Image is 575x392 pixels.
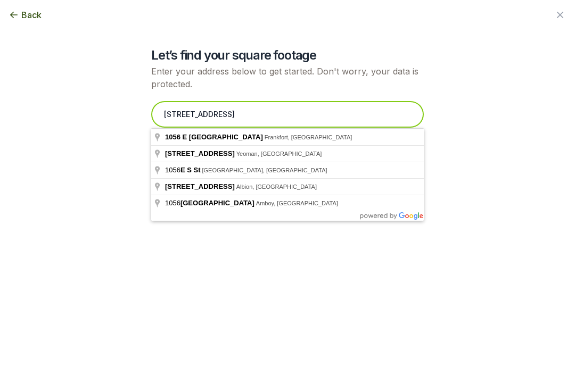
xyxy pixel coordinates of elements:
span: [STREET_ADDRESS] [165,149,235,157]
span: [STREET_ADDRESS] [165,182,235,190]
span: 1056 [165,199,256,207]
span: E [GEOGRAPHIC_DATA] [183,133,263,141]
input: Enter your address [151,101,424,128]
span: [GEOGRAPHIC_DATA] [180,199,254,207]
span: Albion, [GEOGRAPHIC_DATA] [236,184,317,190]
button: Back [9,9,42,21]
p: Enter your address below to get started. Don't worry, your data is protected. [151,65,424,90]
span: Back [21,9,42,21]
span: 1056 [165,133,180,141]
span: Frankfort, [GEOGRAPHIC_DATA] [265,134,352,140]
h2: Let’s find your square footage [151,47,424,64]
span: Yeoman, [GEOGRAPHIC_DATA] [236,151,322,157]
span: [GEOGRAPHIC_DATA], [GEOGRAPHIC_DATA] [202,167,327,173]
span: 1056 [165,166,202,174]
span: Amboy, [GEOGRAPHIC_DATA] [256,200,338,206]
span: E S St [180,166,201,174]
